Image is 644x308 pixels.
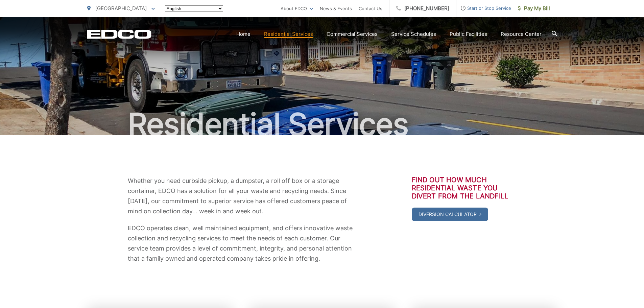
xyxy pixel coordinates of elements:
a: Home [236,30,251,38]
a: Diversion Calculator [412,208,488,221]
span: [GEOGRAPHIC_DATA] [95,5,147,11]
a: News & Events [320,4,352,13]
select: Select a language [165,5,223,12]
h3: Find out how much residential waste you divert from the landfill [412,176,517,200]
h1: Residential Services [87,108,557,141]
a: Commercial Services [327,30,378,38]
p: Whether you need curbside pickup, a dumpster, a roll off box or a storage container, EDCO has a s... [128,176,354,216]
a: Public Facilities [450,30,487,38]
a: Contact Us [359,4,382,13]
p: EDCO operates clean, well maintained equipment, and offers innovative waste collection and recycl... [128,223,354,264]
a: EDCD logo. Return to the homepage. [87,29,151,39]
a: Resource Center [501,30,542,38]
a: Service Schedules [391,30,436,38]
a: About EDCO [281,4,313,13]
span: Pay My Bill [518,4,550,13]
a: Residential Services [264,30,313,38]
